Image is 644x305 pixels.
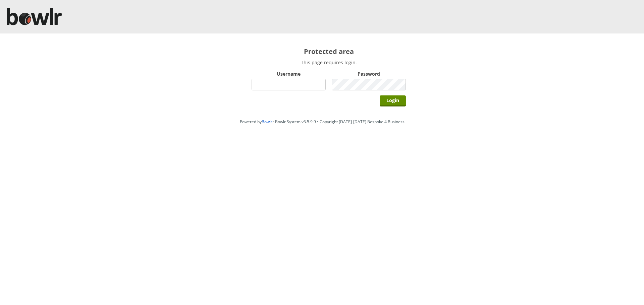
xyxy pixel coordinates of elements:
label: Username [252,71,326,77]
input: Login [380,95,406,106]
label: Password [332,71,406,77]
a: Bowlr [262,119,272,125]
h2: Protected area [252,47,406,56]
p: This page requires login. [252,59,406,66]
span: Powered by • Bowlr System v3.5.9.9 • Copyright [DATE]-[DATE] Bespoke 4 Business [240,119,405,125]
